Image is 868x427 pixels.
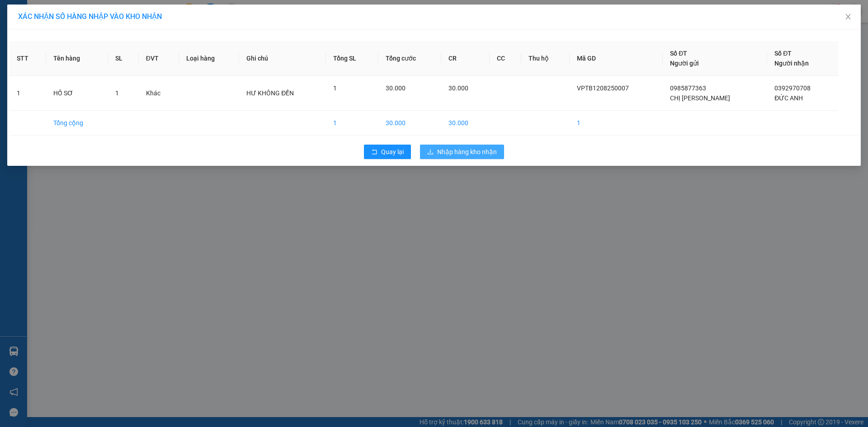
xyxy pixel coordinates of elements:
[179,41,239,76] th: Loại hàng
[371,149,377,156] span: rollback
[844,13,852,20] span: close
[490,41,521,76] th: CC
[774,50,792,57] span: Số ĐT
[364,145,411,159] button: rollbackQuay lại
[139,76,179,111] td: Khác
[670,60,699,67] span: Người gửi
[570,41,663,76] th: Mã GD
[670,94,730,102] span: CHỊ [PERSON_NAME]
[378,111,441,136] td: 30.000
[9,76,46,111] td: 1
[577,84,629,92] span: VPTB1208250007
[108,41,138,76] th: SL
[139,41,179,76] th: ĐVT
[441,111,489,136] td: 30.000
[9,41,46,76] th: STT
[378,41,441,76] th: Tổng cước
[774,94,803,102] span: ĐỨC ANH
[46,41,108,76] th: Tên hàng
[246,89,294,97] span: HƯ KHÔNG ĐỀN
[326,111,378,136] td: 1
[239,41,326,76] th: Ghi chú
[46,76,108,111] td: HỒ SƠ
[437,147,497,157] span: Nhập hàng kho nhận
[427,149,434,156] span: download
[570,111,663,136] td: 1
[326,41,378,76] th: Tổng SL
[115,89,119,97] span: 1
[18,12,162,21] span: XÁC NHẬN SỐ HÀNG NHẬP VÀO KHO NHẬN
[448,84,468,92] span: 30.000
[835,5,861,30] button: Close
[381,147,404,157] span: Quay lại
[670,84,706,92] span: 0985877363
[441,41,489,76] th: CR
[386,84,406,92] span: 30.000
[46,111,108,136] td: Tổng cộng
[333,84,337,92] span: 1
[670,50,687,57] span: Số ĐT
[774,84,811,92] span: 0392970708
[420,145,504,159] button: downloadNhập hàng kho nhận
[521,41,570,76] th: Thu hộ
[774,60,809,67] span: Người nhận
